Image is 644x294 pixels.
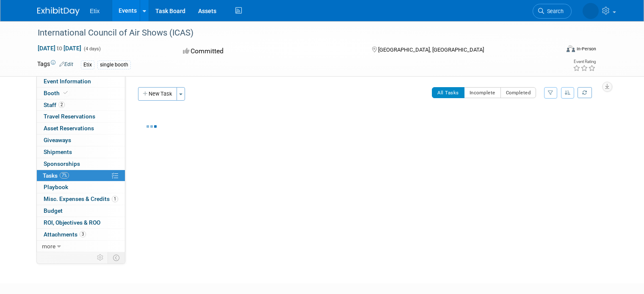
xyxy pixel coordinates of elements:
[37,88,125,99] a: Booth
[58,102,65,108] span: 2
[464,87,501,98] button: Incomplete
[37,99,125,111] a: Staff2
[544,8,564,14] span: Search
[83,46,101,52] span: (4 days)
[55,45,64,52] span: to
[44,137,71,143] span: Giveaways
[108,252,125,263] td: Toggle Event Tabs
[37,146,125,158] a: Shipments
[500,87,536,98] button: Completed
[44,78,91,85] span: Event Information
[180,44,358,59] div: Committed
[64,91,68,95] i: Booth reservation complete
[37,181,125,193] a: Playbook
[37,76,125,87] a: Event Information
[44,219,100,226] span: ROI, Objectives & ROO
[81,60,94,69] div: Etix
[146,125,157,128] img: loading...
[37,170,125,181] a: Tasks7%
[533,4,572,19] a: Search
[43,172,69,179] span: Tasks
[576,46,596,52] div: In-Person
[44,184,68,190] span: Playbook
[37,158,125,170] a: Sponsorships
[90,8,100,14] span: Etix
[573,60,596,64] div: Event Rating
[44,102,65,108] span: Staff
[44,113,95,120] span: Travel Reservations
[567,45,575,52] img: Format-Inperson.png
[37,135,125,146] a: Giveaways
[97,60,131,69] div: single booth
[37,7,80,16] img: ExhibitDay
[432,87,464,98] button: All Tasks
[583,3,599,19] img: Amy Meyer
[138,87,177,101] button: New Task
[378,47,484,53] span: [GEOGRAPHIC_DATA], [GEOGRAPHIC_DATA]
[514,44,596,57] div: Event Format
[578,87,592,98] a: Refresh
[37,193,125,205] a: Misc. Expenses & Credits1
[93,252,108,263] td: Personalize Event Tab Strip
[112,196,118,202] span: 1
[44,125,94,132] span: Asset Reservations
[42,243,55,250] span: more
[37,217,125,228] a: ROI, Objectives & ROO
[44,231,86,238] span: Attachments
[59,61,73,67] a: Edit
[37,111,125,122] a: Travel Reservations
[37,241,125,252] a: more
[44,90,69,96] span: Booth
[37,123,125,134] a: Asset Reservations
[44,160,80,167] span: Sponsorships
[44,148,72,155] span: Shipments
[37,60,73,69] td: Tags
[44,195,118,202] span: Misc. Expenses & Credits
[80,231,86,237] span: 3
[35,25,549,41] div: International Council of Air Shows (ICAS)
[44,207,63,214] span: Budget
[37,229,125,240] a: Attachments3
[37,205,125,217] a: Budget
[60,172,69,179] span: 7%
[37,44,82,52] span: [DATE] [DATE]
